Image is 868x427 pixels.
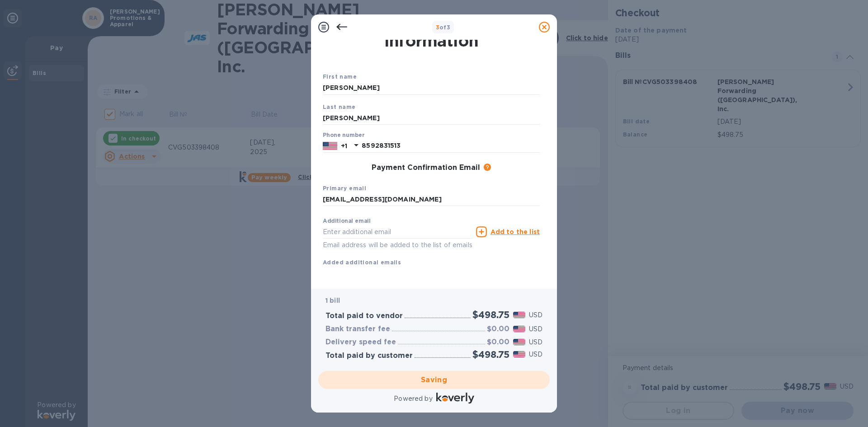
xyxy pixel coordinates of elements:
[529,324,542,334] p: USD
[323,240,472,250] p: Email address will be added to the list of emails
[362,139,540,153] input: Enter your phone number
[394,394,432,404] p: Powered by
[323,141,337,151] img: US
[323,193,540,206] input: Enter your primary name
[529,310,542,320] p: USD
[436,24,451,31] b: of 3
[323,259,401,266] b: Added additional emails
[325,312,403,320] h3: Total paid to vendor
[513,326,525,332] img: USD
[436,393,474,404] img: Logo
[323,185,366,192] b: Primary email
[323,133,364,138] label: Phone number
[513,339,525,345] img: USD
[325,325,390,333] h3: Bank transfer fee
[513,312,525,318] img: USD
[325,338,396,347] h3: Delivery speed fee
[491,228,540,235] u: Add to the list
[529,350,542,359] p: USD
[323,225,472,239] input: Enter additional email
[487,338,509,347] h3: $0.00
[323,111,540,125] input: Enter your last name
[323,219,371,224] label: Additional email
[436,24,439,31] span: 3
[529,338,542,347] p: USD
[323,73,357,80] b: First name
[341,141,347,150] p: +1
[323,81,540,95] input: Enter your first name
[325,297,340,304] b: 1 bill
[472,349,509,360] h2: $498.75
[372,164,480,172] h3: Payment Confirmation Email
[325,352,413,360] h3: Total paid by customer
[323,12,540,50] h1: Payment Contact Information
[323,103,356,110] b: Last name
[513,351,525,357] img: USD
[472,309,509,320] h2: $498.75
[487,325,509,333] h3: $0.00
